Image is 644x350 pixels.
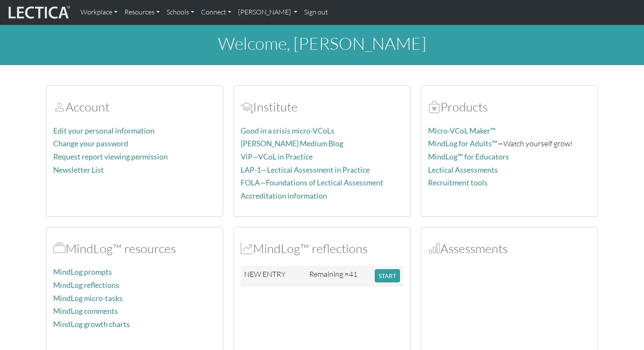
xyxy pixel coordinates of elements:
a: Edit your personal information [53,126,155,135]
h2: Institute [241,100,403,114]
span: Account [241,99,253,114]
a: [PERSON_NAME] [235,3,301,21]
span: Account [53,99,66,114]
a: MindLog comments [53,307,118,316]
span: MindLog [241,241,253,256]
h2: MindLog™ reflections [241,241,403,256]
h2: Assessments [428,241,591,256]
td: NEW ENTRY [241,266,306,286]
span: 41 [349,269,357,279]
a: Change your password [53,139,128,148]
a: Sign out [301,3,331,21]
a: Resources [121,3,163,21]
a: Good in a crisis micro-VCoLs [241,126,334,135]
a: MindLog™ for Educators [428,152,509,161]
a: Lectical Assessments [428,165,498,174]
td: Remaining = [306,266,371,286]
button: START [375,269,400,282]
a: Schools [163,3,198,21]
h2: Products [428,100,591,114]
a: Accreditation information [241,191,327,200]
a: MindLog prompts [53,267,112,276]
a: FOLA—Foundations of Lectical Assessment [241,178,383,187]
a: ViP—VCoL in Practice [241,152,313,161]
a: MindLog micro-tasks [53,294,123,303]
a: [PERSON_NAME] Medium Blog [241,139,343,148]
img: lecticalive [6,4,70,20]
p: —Watch yourself grow! [428,137,591,150]
a: LAP-1—Lectical Assessment in Practice [241,165,370,174]
span: Assessments [428,241,440,256]
a: Micro-VCoL Maker™ [428,126,496,135]
a: MindLog for Adults™ [428,139,497,148]
a: Connect [198,3,235,21]
span: MindLog™ resources [53,241,66,256]
a: MindLog growth charts [53,320,130,329]
a: Request report viewing permission [53,152,168,161]
h2: MindLog™ resources [53,241,216,256]
a: Newsletter List [53,165,104,174]
a: MindLog reflections [53,281,119,290]
a: Recruitment tools [428,178,488,187]
span: Products [428,99,440,114]
h2: Account [53,100,216,114]
a: Workplace [77,3,121,21]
